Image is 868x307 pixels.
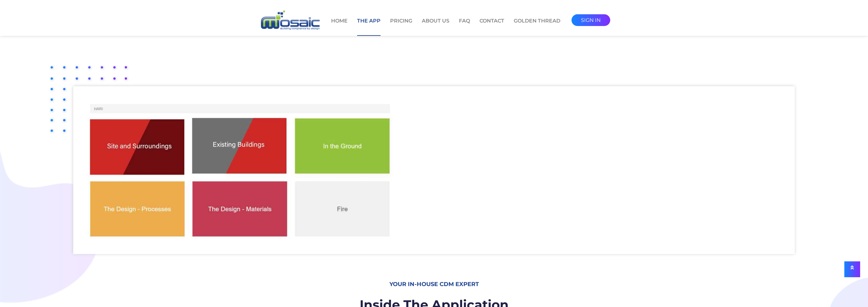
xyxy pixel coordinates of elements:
a: Golden Thread [514,17,560,35]
h6: Your in-house CDM expert [258,276,610,293]
iframe: Chat [841,278,863,302]
a: Pricing [390,17,412,35]
img: logo [258,10,322,31]
a: sign in [571,14,610,26]
a: About Us [422,17,449,35]
a: Home [331,17,348,35]
a: The App [357,17,381,36]
a: FAQ [459,17,470,35]
img: img [73,86,408,254]
a: Contact [480,17,504,35]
